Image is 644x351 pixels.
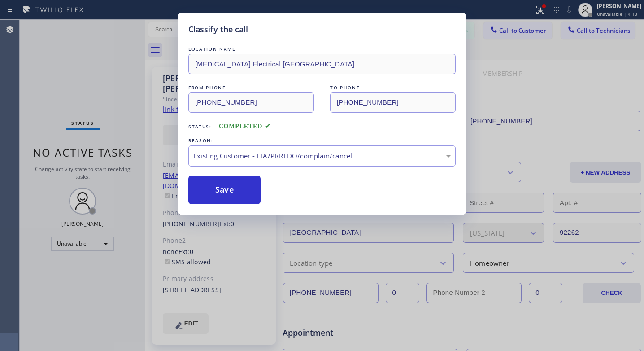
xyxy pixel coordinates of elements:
span: COMPLETED [219,123,271,130]
div: FROM PHONE [188,83,314,92]
input: From phone [188,92,314,113]
span: Status: [188,123,212,130]
h5: Classify the call [188,23,248,35]
button: Save [188,175,261,204]
input: To phone [330,92,456,113]
div: TO PHONE [330,83,456,92]
div: REASON: [188,136,456,145]
div: Existing Customer - ETA/PI/REDO/complain/cancel [193,151,451,161]
div: LOCATION NAME [188,44,456,54]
